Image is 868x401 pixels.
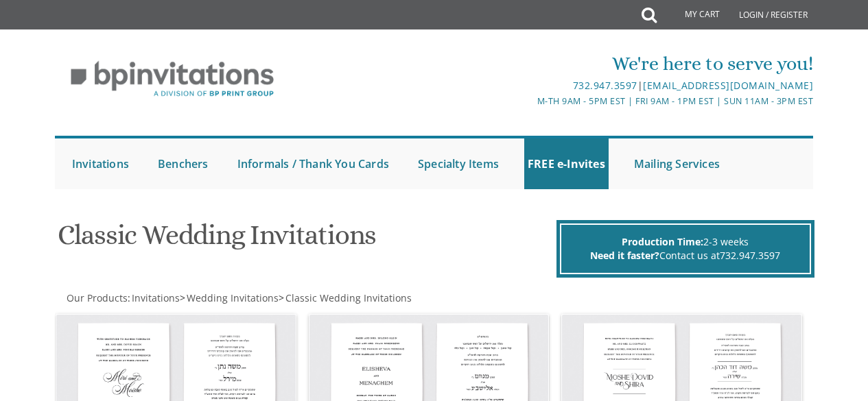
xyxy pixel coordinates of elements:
[573,79,637,92] a: 732.947.3597
[69,138,132,189] a: Invitations
[720,249,780,262] a: 732.947.3597
[58,220,553,260] h1: Classic Wedding Invitations
[154,138,212,189] a: Benchers
[234,138,392,189] a: Informals / Thank You Cards
[655,1,729,29] a: My Cart
[590,249,659,262] span: Need it faster?
[65,291,128,304] a: Our Products
[55,51,290,108] img: BP Invitation Loft
[308,77,813,94] div: |
[622,235,703,248] span: Production Time:
[187,291,279,304] span: Wedding Invitations
[631,138,723,189] a: Mailing Services
[560,223,811,274] div: 2-3 weeks Contact us at
[285,291,412,304] span: Classic Wedding Invitations
[130,291,180,304] a: Invitations
[55,291,434,305] div: :
[180,291,279,304] span: >
[279,291,412,304] span: >
[308,94,813,108] div: M-Th 9am - 5pm EST | Fri 9am - 1pm EST | Sun 11am - 3pm EST
[185,291,279,304] a: Wedding Invitations
[524,138,609,189] a: FREE e-Invites
[132,291,180,304] span: Invitations
[284,291,412,304] a: Classic Wedding Invitations
[643,79,813,92] a: [EMAIL_ADDRESS][DOMAIN_NAME]
[414,138,502,189] a: Specialty Items
[308,50,813,77] div: We're here to serve you!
